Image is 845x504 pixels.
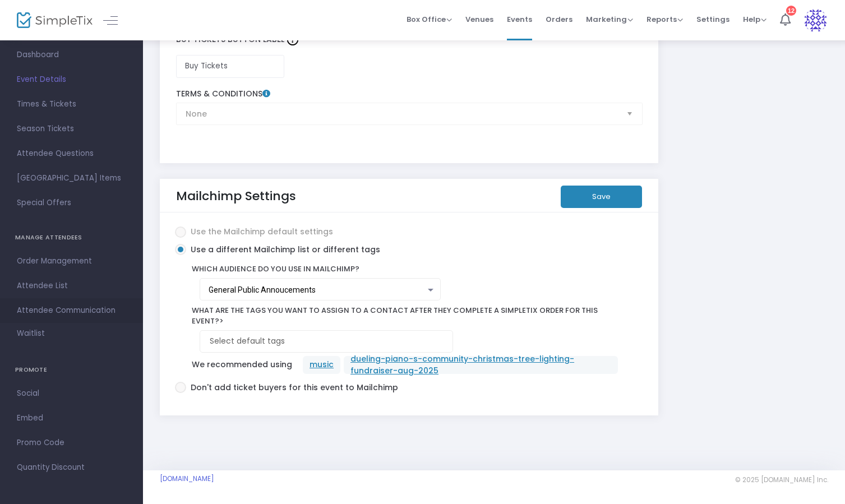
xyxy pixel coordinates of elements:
span: Use a different Mailchimp list or different tags [186,244,380,256]
span: Times & Tickets [17,97,126,112]
span: Embed [17,411,126,426]
mat-chip: dueling-piano-s-community-christmas-tree-lighting-fundraiser-aug-2025 [344,356,618,374]
span: Attendee List [17,279,126,293]
span: [GEOGRAPHIC_DATA] Items [17,171,126,186]
span: Attendee Communication [17,303,126,318]
span: Venues [465,5,493,34]
div: Mailchimp Settings [176,187,296,220]
span: Help [743,14,766,25]
span: Marketing [586,14,633,25]
span: Orders [546,5,572,34]
span: Attendee Questions [17,146,126,161]
span: Use the Mailchimp default settings [186,226,333,238]
input: Select default tags [210,335,447,347]
a: [DOMAIN_NAME] [160,474,214,483]
span: Don't add ticket buyers for this event to Mailchimp [186,382,398,394]
label: Terms & Conditions [176,89,643,99]
div: 12 [786,6,796,16]
span: Event Details [17,72,126,87]
span: General Public Annoucements [209,285,316,294]
mat-chip: music [303,356,340,374]
span: What are the tags you want to assign to a contact after they complete a SimpleTix order for this ... [186,305,627,327]
span: Special Offers [17,196,126,210]
span: Social [17,386,126,401]
span: Waitlist [17,328,45,339]
span: Box Office [407,14,452,25]
span: Reports [647,14,683,25]
span: Order Management [17,254,126,269]
span: Dashboard [17,48,126,62]
span: We recommended using [192,359,292,370]
span: Quantity Discount [17,460,126,475]
span: Season Tickets [17,122,126,136]
span: Promo Code [17,436,126,450]
span: © 2025 [DOMAIN_NAME] Inc. [735,475,828,484]
span: Events [507,5,532,34]
span: Which audience do you use in Mailchimp? [186,263,627,275]
h4: PROMOTE [15,359,128,381]
span: Settings [696,5,729,34]
button: Save [561,186,642,208]
h4: MANAGE ATTENDEES [15,226,128,249]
